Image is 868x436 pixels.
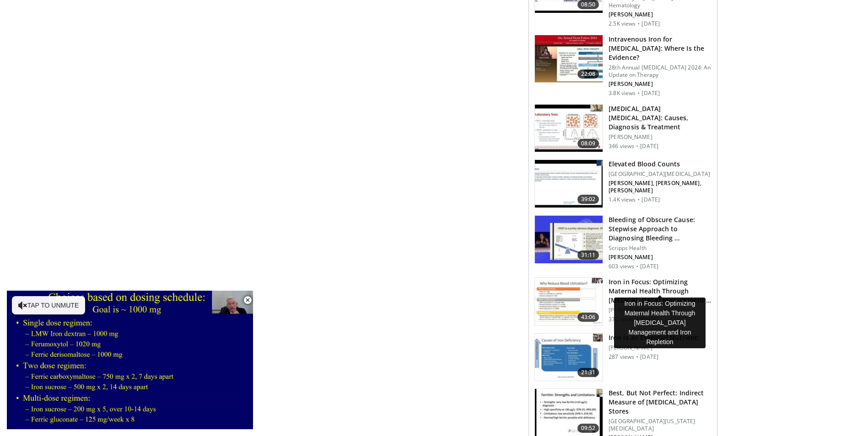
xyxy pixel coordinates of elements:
span: 43:06 [577,313,599,322]
img: f24799ab-7576-46d6-a32c-29946d1a52a4.150x105_q85_crop-smart_upscale.jpg [535,160,603,207]
span: 09:52 [577,424,599,433]
h3: Elevated Blood Counts [609,160,712,169]
p: [PERSON_NAME] [609,307,712,314]
button: Tap to unmute [12,296,85,314]
h3: Bleeding of Obscure Cause: Stepwise Approach to Diagnosing Bleeding … [609,215,712,243]
img: 5fd8ecb9-6cd4-4e93-8e90-1ff44a4968ce.150x105_q85_crop-smart_upscale.jpg [535,216,603,263]
a: 39:02 Elevated Blood Counts [GEOGRAPHIC_DATA][MEDICAL_DATA] [PERSON_NAME], [PERSON_NAME], [PERSON... [534,160,712,208]
p: [DATE] [642,90,660,97]
p: [PERSON_NAME] [609,133,712,141]
span: 39:02 [577,195,599,204]
div: Iron in Focus: Optimizing Maternal Health Through [MEDICAL_DATA] Management and Iron Repletion [614,298,706,348]
a: 43:06 Iron in Focus: Optimizing Maternal Health Through [MEDICAL_DATA] Management … [PERSON_NAME]... [534,277,712,326]
p: 3.8K views [609,90,636,97]
p: [DATE] [640,353,658,361]
span: 08:09 [577,139,599,148]
div: · [637,196,640,203]
button: Close [238,291,257,310]
a: 31:11 Bleeding of Obscure Cause: Stepwise Approach to Diagnosing Bleeding … Scripps Health [PERSO... [534,215,712,270]
p: Scripps Health [609,245,712,252]
p: 287 views [609,353,634,361]
p: [PERSON_NAME] [609,344,699,351]
h3: Best, But Not Perfect: Indirect Measure of [MEDICAL_DATA] Stores [609,388,712,416]
a: 21:31 Iron is an Essential Nutrient! [PERSON_NAME] 287 views · [DATE] [534,333,712,382]
p: [PERSON_NAME] [609,80,712,88]
p: [GEOGRAPHIC_DATA][US_STATE][MEDICAL_DATA] [609,418,712,432]
div: · [636,143,638,150]
div: · [636,263,638,270]
p: [PERSON_NAME] [609,11,712,18]
p: 2.5K views [609,20,636,27]
div: · [637,90,640,97]
p: 370 views [609,316,634,323]
span: 22:08 [577,69,599,79]
p: [DATE] [640,263,658,270]
a: 22:08 Intravenous Iron for [MEDICAL_DATA]: Where Is the Evidence? 28th Annual [MEDICAL_DATA] 2024... [534,35,712,97]
p: 346 views [609,143,634,150]
h3: [MEDICAL_DATA] [MEDICAL_DATA]: Causes, Diagnosis & Treatment [609,104,712,132]
img: d780a250-6d99-47f5-8aa9-2df3fe894382.150x105_q85_crop-smart_upscale.jpg [535,278,603,325]
video-js: Video Player [6,291,253,430]
p: [DATE] [640,143,658,150]
p: [PERSON_NAME], [PERSON_NAME], [PERSON_NAME] [609,180,712,194]
p: 603 views [609,263,634,270]
h3: Iron is an Essential Nutrient! [609,333,699,342]
div: · [637,20,640,27]
span: 31:11 [577,250,599,260]
p: [GEOGRAPHIC_DATA][MEDICAL_DATA] [609,170,712,178]
div: · [636,353,638,361]
span: 21:31 [577,368,599,377]
h3: Iron in Focus: Optimizing Maternal Health Through [MEDICAL_DATA] Management … [609,277,712,305]
a: 08:09 [MEDICAL_DATA] [MEDICAL_DATA]: Causes, Diagnosis & Treatment [PERSON_NAME] 346 views · [DATE] [534,104,712,153]
p: 28th Annual [MEDICAL_DATA] 2024: An Update on Therapy [609,64,712,79]
p: [DATE] [642,196,660,203]
p: [DATE] [642,20,660,27]
img: bd0e581d-0302-4824-8fda-a41ae4d543d8.150x105_q85_crop-smart_upscale.jpg [535,334,603,381]
img: bb1d046f-8b65-4402-8a3c-ad6a75aa5f96.150x105_q85_crop-smart_upscale.jpg [535,105,603,152]
img: 00da5ba3-c2e6-4fe0-bef8-ee918553ee6c.150x105_q85_crop-smart_upscale.jpg [535,35,603,83]
h3: Intravenous Iron for [MEDICAL_DATA]: Where Is the Evidence? [609,35,712,62]
p: [PERSON_NAME] [609,254,712,261]
p: 1.4K views [609,196,636,203]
